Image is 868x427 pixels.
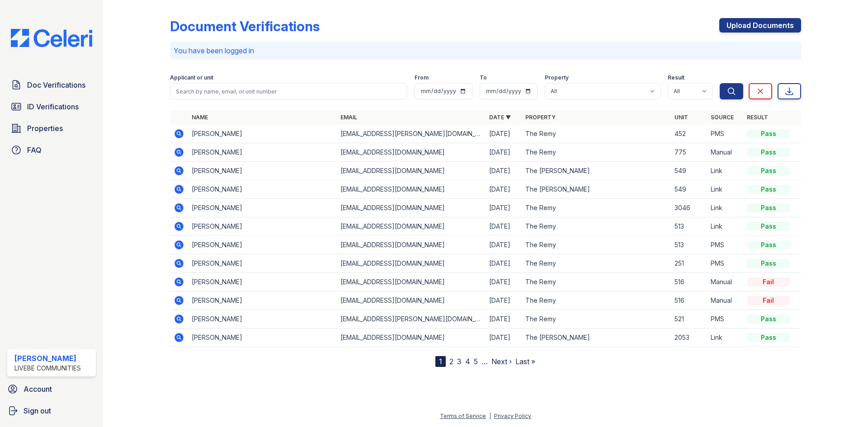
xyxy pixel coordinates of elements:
[337,310,486,328] td: [EMAIL_ADDRESS][PERSON_NAME][DOMAIN_NAME]
[170,18,320,34] div: Document Verifications
[668,74,684,81] label: Result
[747,129,790,138] div: Pass
[188,273,337,291] td: [PERSON_NAME]
[522,328,670,347] td: The [PERSON_NAME]
[747,240,790,249] div: Pass
[671,291,707,310] td: 516
[489,413,491,419] div: |
[7,119,96,137] a: Properties
[440,413,486,419] a: Terms of Service
[188,310,337,328] td: [PERSON_NAME]
[486,236,522,254] td: [DATE]
[515,357,535,366] a: Last »
[747,222,790,231] div: Pass
[707,125,743,143] td: PMS
[671,217,707,236] td: 513
[522,217,670,236] td: The Remy
[747,296,790,305] div: Fail
[707,143,743,162] td: Manual
[415,74,429,81] label: From
[27,80,85,90] span: Doc Verifications
[188,217,337,236] td: [PERSON_NAME]
[27,101,79,112] span: ID Verifications
[170,83,407,99] input: Search by name, email, or unit number
[719,18,801,33] a: Upload Documents
[671,310,707,328] td: 521
[489,114,511,121] a: Date ▼
[337,273,486,291] td: [EMAIL_ADDRESS][DOMAIN_NAME]
[337,143,486,162] td: [EMAIL_ADDRESS][DOMAIN_NAME]
[486,143,522,162] td: [DATE]
[711,114,734,121] a: Source
[707,328,743,347] td: Link
[671,199,707,217] td: 3046
[188,125,337,143] td: [PERSON_NAME]
[337,254,486,273] td: [EMAIL_ADDRESS][DOMAIN_NAME]
[486,217,522,236] td: [DATE]
[707,254,743,273] td: PMS
[27,145,42,155] span: FAQ
[707,180,743,199] td: Link
[707,236,743,254] td: PMS
[7,141,96,159] a: FAQ
[14,364,81,373] div: LiveBe Communities
[24,405,51,416] span: Sign out
[491,357,512,366] a: Next ›
[747,259,790,268] div: Pass
[337,217,486,236] td: [EMAIL_ADDRESS][DOMAIN_NAME]
[486,254,522,273] td: [DATE]
[188,328,337,347] td: [PERSON_NAME]
[337,328,486,347] td: [EMAIL_ADDRESS][DOMAIN_NAME]
[747,314,790,324] div: Pass
[707,310,743,328] td: PMS
[747,277,790,286] div: Fail
[188,291,337,310] td: [PERSON_NAME]
[707,217,743,236] td: Link
[522,125,670,143] td: The Remy
[486,310,522,328] td: [DATE]
[747,185,790,194] div: Pass
[486,162,522,180] td: [DATE]
[174,45,797,56] p: You have been logged in
[449,357,453,366] a: 2
[188,180,337,199] td: [PERSON_NAME]
[747,148,790,157] div: Pass
[486,199,522,217] td: [DATE]
[522,310,670,328] td: The Remy
[337,125,486,143] td: [EMAIL_ADDRESS][PERSON_NAME][DOMAIN_NAME]
[481,356,488,367] span: …
[480,74,487,81] label: To
[474,357,478,366] a: 5
[486,125,522,143] td: [DATE]
[675,114,688,121] a: Unit
[192,114,208,121] a: Name
[4,402,99,420] a: Sign out
[188,162,337,180] td: [PERSON_NAME]
[671,143,707,162] td: 775
[671,236,707,254] td: 513
[522,291,670,310] td: The Remy
[188,236,337,254] td: [PERSON_NAME]
[457,357,462,366] a: 3
[522,254,670,273] td: The Remy
[188,143,337,162] td: [PERSON_NAME]
[522,180,670,199] td: The [PERSON_NAME]
[7,98,96,116] a: ID Verifications
[486,291,522,310] td: [DATE]
[522,162,670,180] td: The [PERSON_NAME]
[671,125,707,143] td: 452
[545,74,569,81] label: Property
[522,199,670,217] td: The Remy
[707,162,743,180] td: Link
[494,413,531,419] a: Privacy Policy
[337,162,486,180] td: [EMAIL_ADDRESS][DOMAIN_NAME]
[486,328,522,347] td: [DATE]
[337,199,486,217] td: [EMAIL_ADDRESS][DOMAIN_NAME]
[707,291,743,310] td: Manual
[747,203,790,212] div: Pass
[337,180,486,199] td: [EMAIL_ADDRESS][DOMAIN_NAME]
[707,199,743,217] td: Link
[747,114,768,121] a: Result
[671,328,707,347] td: 2053
[24,384,52,394] span: Account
